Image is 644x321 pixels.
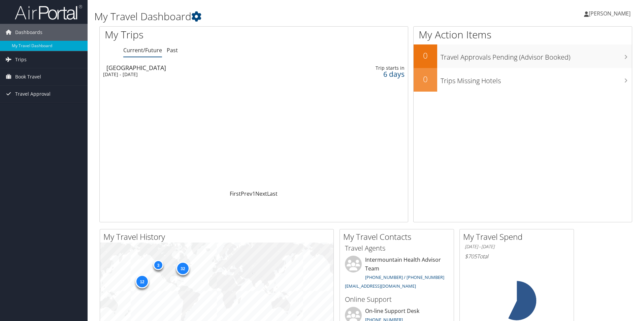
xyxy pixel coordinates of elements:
[365,274,444,280] a: [PHONE_NUMBER] / [PHONE_NUMBER]
[15,4,82,20] img: airportal-logo.png
[441,49,632,62] h3: Travel Approvals Pending (Advisor Booked)
[414,44,632,68] a: 0Travel Approvals Pending (Advisor Booked)
[252,190,255,197] a: 1
[230,190,241,197] a: First
[94,9,456,24] h1: My Travel Dashboard
[167,46,178,54] a: Past
[343,231,454,243] h2: My Travel Contacts
[345,244,449,253] h3: Travel Agents
[414,28,632,42] h1: My Action Items
[106,65,294,71] div: [GEOGRAPHIC_DATA]
[15,86,51,102] span: Travel Approval
[465,244,569,250] h6: [DATE] - [DATE]
[414,68,632,92] a: 0Trips Missing Hotels
[105,28,275,42] h1: My Trips
[465,253,477,260] span: $705
[153,260,163,270] div: 3
[123,46,162,54] a: Current/Future
[103,231,333,243] h2: My Travel History
[342,256,452,292] li: Intermountain Health Advisor Team
[267,190,278,197] a: Last
[241,190,252,197] a: Prev
[589,10,631,17] span: [PERSON_NAME]
[334,71,405,77] div: 6 days
[345,283,416,289] a: [EMAIL_ADDRESS][DOMAIN_NAME]
[584,3,637,24] a: [PERSON_NAME]
[15,68,41,85] span: Book Travel
[414,73,437,85] h2: 0
[255,190,267,197] a: Next
[15,51,27,68] span: Trips
[103,71,290,77] div: [DATE] - [DATE]
[15,24,42,41] span: Dashboards
[441,73,632,86] h3: Trips Missing Hotels
[414,50,437,61] h2: 0
[463,231,574,243] h2: My Travel Spend
[176,262,190,275] div: 32
[135,275,149,288] div: 12
[345,295,449,304] h3: Online Support
[334,65,405,71] div: Trip starts in
[465,253,569,260] h6: Total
